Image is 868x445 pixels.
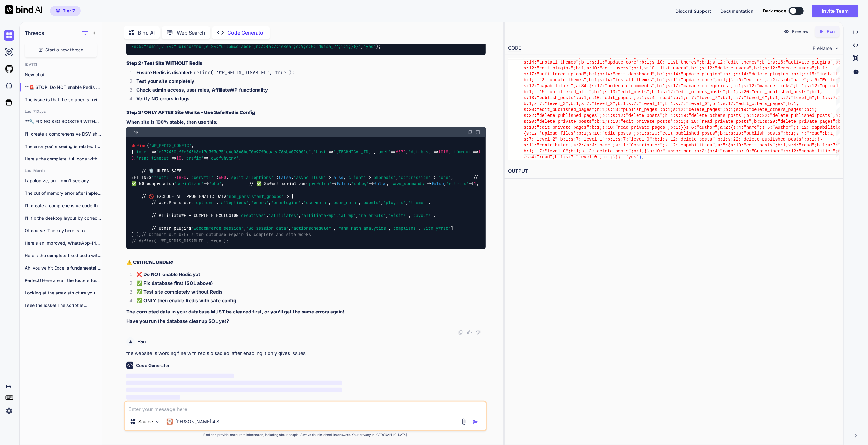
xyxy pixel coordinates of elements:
strong: Check admin access, user roles, AffiliateWP functionality [136,87,268,93]
strong: Step 2: Test Site WITHOUT Redis [126,60,202,66]
span: s:20:"delete_private_posts";b:1;s:18:"edit_private [524,119,655,124]
h2: Last Month [20,168,102,173]
span: ks";b:1;s:12:"upload_files"; [786,84,859,89]
span: :"read";b:1;s:7:"level_7";b:1;s:7:"level_6";b:1;s: [655,95,786,100]
span: ages";b:1;}}s:6:"author";a:2:{s:4:"name";s:6:"Auth [655,125,786,130]
span: 'host' [313,149,328,155]
span: 'prefetch' [307,181,332,186]
span: 'yith_ywrac' [421,225,451,231]
span: 0:"edit_published_posts";b:1;s:13:"publish_posts"; [655,131,786,136]
span: 1 [474,181,476,186]
p: the website is working fine with redis disabled, after enabling it only gives issues [126,350,486,357]
span: "activate_plugins";b:1; [786,60,846,65]
img: attachment [460,418,467,425]
img: icon [472,419,478,425]
span: 'maxttl' [151,175,171,180]
span: 1800 [176,175,186,180]
span: s:12:"capabilities";a:34:{s:17:"moderate_comments" [524,84,655,89]
span: 'payouts' [411,213,433,218]
span: 'options' [194,200,216,206]
span: 'themes' [408,200,428,206]
span: _pages";b:1; [786,107,817,112]
strong: Have you run the database cleanup SQL yet? [126,318,229,324]
span: 'phpredis' [371,175,396,180]
span: s:20:"edit_published_pages";b:1;s:13:"publish_page [524,107,655,112]
span: eate_users";b:1; [786,66,827,71]
span: 'queryttl' [189,175,214,180]
strong: Verify NO errors in logs [136,96,189,102]
img: like [467,330,472,335]
span: Discord Support [676,8,711,14]
span: 'debug' [352,181,369,186]
p: New chat [25,72,102,78]
span: :1;s:17:"edit_others_posts";b:1;s:20:"edit_publish [655,89,786,94]
span: 'save_commands' [389,181,426,186]
p: I'll create a comprehensive code that finds... [25,203,102,209]
span: s:14:"install_themes";b:1;s:11:"update_core";b:1;s [524,60,655,65]
span: Documentation [720,8,754,14]
span: b:1;s:13:"update_themes";b:1;s:14:"install_themes" [524,78,655,83]
span: 'referrals' [358,213,386,218]
span: s:7:"level_2";b:1;s:7:"level_1";b:1;s:7:"level_0"; [524,137,655,142]
p: Preview [792,28,809,35]
span: {s:4:"read";b:1;s:7:"level_0";b:1;}}}' [524,155,623,160]
span: :"list_users";b:1;s:12:"delete_users";b:1;s:12:"cr [655,66,786,71]
span: 'complianz' [391,225,418,231]
strong: ❌ Do NOT enable Redis yet [136,271,200,277]
span: 'yes' [626,155,639,160]
span: lete_private_pages";b:1; [786,119,849,124]
code: ( , [ => , => , => , => , => , => , => , // 🛡️ ULTRA-SAFE SETTINGS => , => , => , => , => , => , ... [131,142,481,244]
span: 'affiliates' [269,213,298,218]
img: copy [458,330,463,335]
img: ai-studio [4,47,14,57]
span: ts";b:1;s:19:"delete_others_posts";b:1;s:22:"delet [655,113,786,118]
span: // Comment out ONLY after database repair is complete and site works [141,232,311,237]
span: 'affwp' [338,213,356,218]
p: **🚨 STOP! Do NOT enable Redis yet!** T... [25,84,102,90]
span: b:1;s:12:"delete_posts";b:1;s:22:"delete_published [655,137,786,142]
span: s:12:"capabilities";a:2: [786,149,849,154]
span: 'dwdfyhvxnv' [209,156,239,161]
span: 'serializer' [174,181,204,186]
span: 600 [219,175,226,180]
span: 'plugins' [383,200,406,206]
span: false [279,175,291,180]
p: The out of memory error after implementing... [25,190,102,196]
span: false [374,181,386,186]
span: 'database' [408,149,433,155]
span: ;b:1;s:11:"update_core";b:1;}}s:6:"editor";a:2:{s: [655,78,786,83]
p: Here's the complete, full code with all... [25,156,102,162]
span: e_published_posts";b:1; [786,113,846,118]
p: Web Search [177,29,205,36]
p: Code Generator [227,29,265,36]
img: Bind AI [5,5,42,14]
p: The issue is that the scraper is trying ... [25,97,102,103]
button: Discord Support [676,8,711,14]
p: Bind AI [138,29,155,36]
p: I apologize, but I don't see any... [25,178,102,184]
span: 4:"name";s:6:"Editor"; [786,78,843,83]
span: Start a new thread [46,47,84,53]
span: define [132,143,147,148]
span: b:1;s:15:"unfiltered_html";b:1;s:10:"edit_posts";b [524,89,655,94]
p: I'll fix the desktop layout by correcting... [25,215,102,221]
span: 10 [176,156,181,161]
span: :10:"list_themes";b:1;s:12:"edit_themes";b:1;s:16: [655,60,786,65]
span: _1";b:1;s:7:"level_0";b:1;s:17:"edit_others_pages" [655,101,786,106]
p: Source [138,419,153,425]
span: "e279430effe043b8c17d3f3c751c4c0846bc70c97f0eaaea766b4079001c" [156,149,311,155]
span: 'non_persistent_groups' [226,194,284,199]
span: ;b:1;s:14:"update_plugins";b:1;s:14:"delete_plugin [655,72,786,77]
button: Documentation [720,8,754,14]
span: b:1;s:4:"read";b:1; [786,131,836,136]
span: 'userlogins' [271,200,301,206]
span: s:13:"publish_posts";b:1;s:10:"edit_pages";b:1;s:4 [524,95,655,100]
span: 'affiliate-wp' [301,213,336,218]
span: false [331,175,343,180]
span: 'creatives' [239,213,266,218]
span: ‌ [126,381,342,385]
p: Run [827,28,835,35]
span: s:12:"edit_plugins";b:1;s:10:"edit_users";b:1;s:10 [524,66,655,71]
span: ‌ [126,395,180,400]
span: or";s:12:"capabilities";a:10: [786,125,862,130]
